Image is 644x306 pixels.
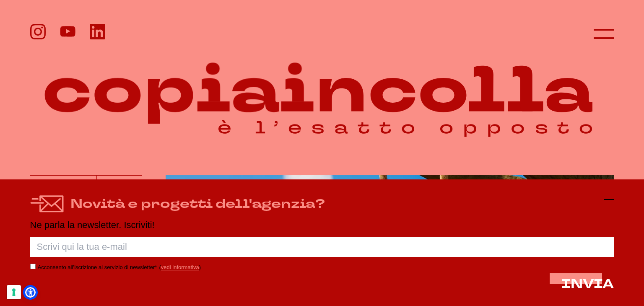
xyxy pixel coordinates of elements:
[38,264,157,270] label: Acconsento all’iscrizione al servizio di newsletter*
[30,220,614,230] p: Ne parla la newsletter. Iscriviti!
[7,285,21,299] button: Le tue preferenze relative al consenso per le tecnologie di tracciamento
[561,275,614,293] span: INVIA
[70,194,325,213] h4: Novità e progetti dell'agenzia?
[561,277,614,291] button: INVIA
[161,264,199,270] a: vedi informativa
[25,287,36,298] a: Open Accessibility Menu
[159,264,201,270] span: ( )
[30,237,614,257] input: Scrivi qui la tua e-mail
